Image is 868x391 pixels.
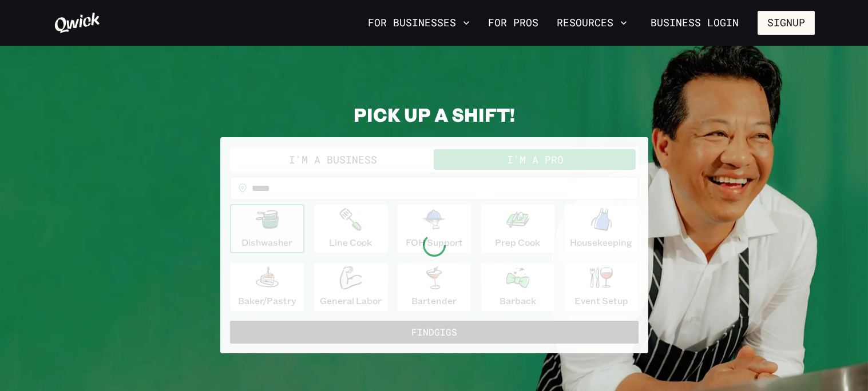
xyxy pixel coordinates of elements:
button: Resources [552,13,632,33]
a: For Pros [483,13,543,33]
button: Signup [758,11,815,35]
a: Business Login [641,11,748,35]
button: For Businesses [363,13,474,33]
h2: PICK UP A SHIFT! [220,103,648,126]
